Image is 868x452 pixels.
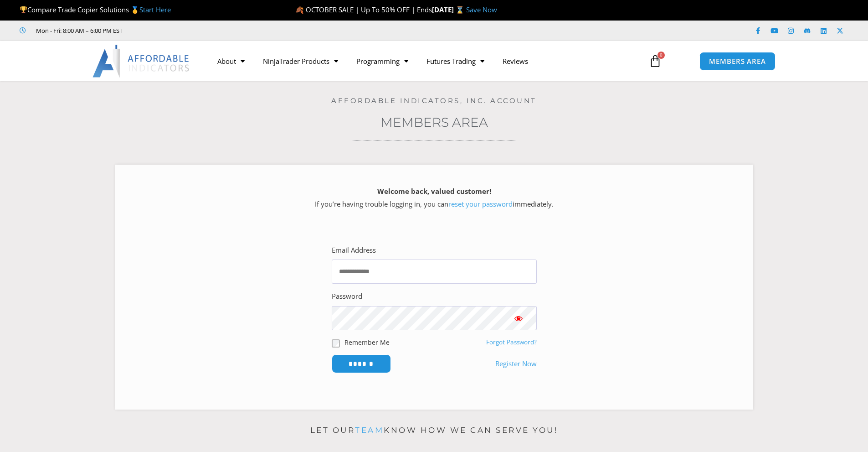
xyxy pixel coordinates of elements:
a: Save Now [466,5,497,14]
a: Members Area [380,114,488,130]
a: Futures Trading [417,51,493,72]
label: Remember Me [344,338,390,347]
a: Reviews [493,51,537,72]
a: Programming [347,51,417,72]
a: Start Here [139,5,171,14]
label: Password [332,290,362,303]
a: NinjaTrader Products [254,51,347,72]
p: Let our know how we can serve you! [115,423,753,438]
a: Forgot Password? [486,338,537,346]
span: Mon - Fri: 8:00 AM – 6:00 PM EST [34,25,123,36]
span: 🍂 OCTOBER SALE | Up To 50% OFF | Ends [295,5,432,14]
img: 🏆 [20,6,27,13]
button: Show password [500,306,537,330]
a: reset your password [448,199,513,208]
a: About [208,51,254,72]
strong: [DATE] ⌛ [432,5,466,14]
nav: Menu [208,51,638,72]
a: MEMBERS AREA [699,52,776,71]
span: MEMBERS AREA [709,58,766,65]
p: If you’re having trouble logging in, you can immediately. [131,185,737,211]
a: Register Now [495,358,537,370]
a: team [355,426,384,435]
a: 0 [635,48,675,74]
img: LogoAI | Affordable Indicators – NinjaTrader [92,45,190,78]
span: Compare Trade Copier Solutions 🥇 [20,5,171,14]
strong: Welcome back, valued customer! [377,187,491,196]
span: 0 [657,52,665,59]
iframe: Customer reviews powered by Trustpilot [135,26,272,35]
a: Affordable Indicators, Inc. Account [331,96,537,105]
label: Email Address [332,244,376,257]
